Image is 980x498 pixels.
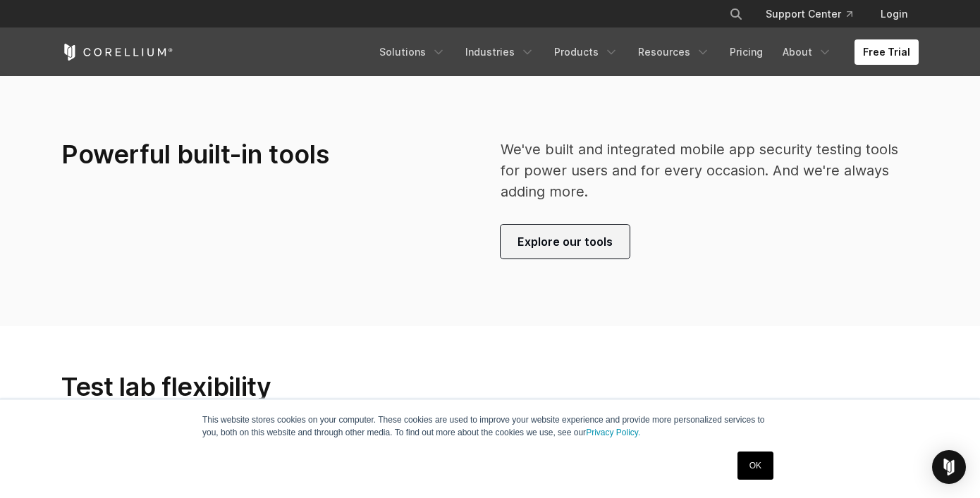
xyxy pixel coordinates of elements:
a: Solutions [371,39,454,65]
a: Industries [457,39,543,65]
a: Explore our tools [501,225,630,259]
a: Corellium Home [61,44,173,61]
a: Products [546,39,627,65]
span: We've built and integrated mobile app security testing tools for power users and for every occasi... [501,141,898,200]
a: About [774,39,840,65]
a: Resources [630,39,718,65]
div: Open Intercom Messenger [932,450,966,484]
a: Free Trial [855,39,919,65]
a: Privacy Policy. [586,428,640,437]
button: Search [723,1,749,27]
h3: Test lab flexibility [61,371,542,402]
h3: Powerful built-in tools [61,139,422,170]
a: Login [869,1,919,27]
a: Support Center [754,1,864,27]
p: This website stores cookies on your computer. These cookies are used to improve your website expe... [202,413,778,439]
a: Pricing [721,39,771,65]
div: Navigation Menu [712,1,919,27]
span: Explore our tools [517,233,613,250]
a: OK [737,452,773,480]
div: Navigation Menu [371,39,919,65]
